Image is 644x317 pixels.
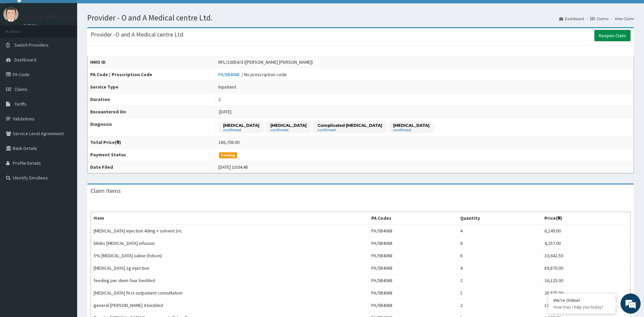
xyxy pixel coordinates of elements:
[219,109,231,115] span: [DATE]
[218,139,239,146] div: 186,706.00
[542,212,631,225] th: Price(₦)
[457,262,542,274] td: 4
[88,118,216,136] th: Diagnosis
[223,128,259,132] small: confirmed
[23,23,40,28] a: Online
[91,237,369,250] td: blinks [MEDICAL_DATA] infusion
[559,16,584,21] a: Dashboard
[270,128,307,132] small: confirmed
[88,136,216,149] th: Total Price(₦)
[615,16,634,21] a: View Claim
[91,287,369,299] td: [MEDICAL_DATA] first outpatient consultation
[88,161,216,173] th: Date Filed
[88,106,216,118] th: Encountered On
[368,299,457,312] td: PA/5B4068
[91,212,369,225] th: Item
[457,212,542,225] th: Quantity
[3,7,18,22] img: User Image
[542,224,631,237] td: 6,149.00
[23,14,84,20] p: O and A Medical center
[318,128,382,132] small: confirmed
[542,237,631,250] td: 4,257.00
[270,122,307,128] p: [MEDICAL_DATA]
[457,250,542,262] td: 6
[91,250,369,262] td: 5% [MEDICAL_DATA] saline (fidson)
[590,16,608,21] a: Claims
[87,13,634,22] h1: Provider - O and A Medical centre Ltd.
[457,224,542,237] td: 4
[88,68,216,81] th: PA Code / Prescription Code
[393,128,429,132] small: confirmed
[88,149,216,161] th: Payment Status
[91,32,184,38] h3: Provider - O and A Medical centre Ltd.
[457,237,542,250] td: 6
[91,299,369,312] td: general [PERSON_NAME] 4 bedded
[14,42,49,48] span: Switch Providers
[88,81,216,93] th: Service Type
[542,287,631,299] td: 26,875.00
[457,287,542,299] td: 1
[91,262,369,274] td: [MEDICAL_DATA] 1g injection
[542,274,631,287] td: 16,125.00
[218,84,236,90] div: Inpatient
[368,224,457,237] td: PA/5B4068
[218,71,241,77] a: PA/5B4068
[542,299,631,312] td: 13,975.00
[14,57,36,63] span: Dashboard
[368,262,457,274] td: PA/5B4068
[542,262,631,274] td: 89,870.00
[91,274,369,287] td: feeding per diem four bedded
[219,152,237,158] span: Pending
[218,59,313,65] div: RFL/10054/d ([PERSON_NAME] [PERSON_NAME])
[88,56,216,68] th: HMO ID
[368,287,457,299] td: PA/5B4068
[553,304,610,310] p: How may I help you today?
[223,122,259,128] p: [MEDICAL_DATA]
[91,224,369,237] td: [MEDICAL_DATA] injection 40mg + solvent (ric
[218,164,248,170] div: [DATE] 10:04:46
[14,86,28,92] span: Claims
[318,122,382,128] p: Complicated [MEDICAL_DATA]
[368,250,457,262] td: PA/5B4068
[368,237,457,250] td: PA/5B4068
[457,274,542,287] td: 2
[457,299,542,312] td: 2
[14,101,26,107] span: Tariffs
[88,93,216,106] th: Duration
[368,274,457,287] td: PA/5B4068
[91,188,121,194] h3: Claim Items
[368,212,457,225] th: PA Codes
[542,250,631,262] td: 10,642.50
[594,30,631,41] a: Reopen Claim
[553,297,610,303] div: We're Online!
[393,122,429,128] p: [MEDICAL_DATA]
[218,96,221,103] div: 2
[218,71,287,78] div: / No prescription code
